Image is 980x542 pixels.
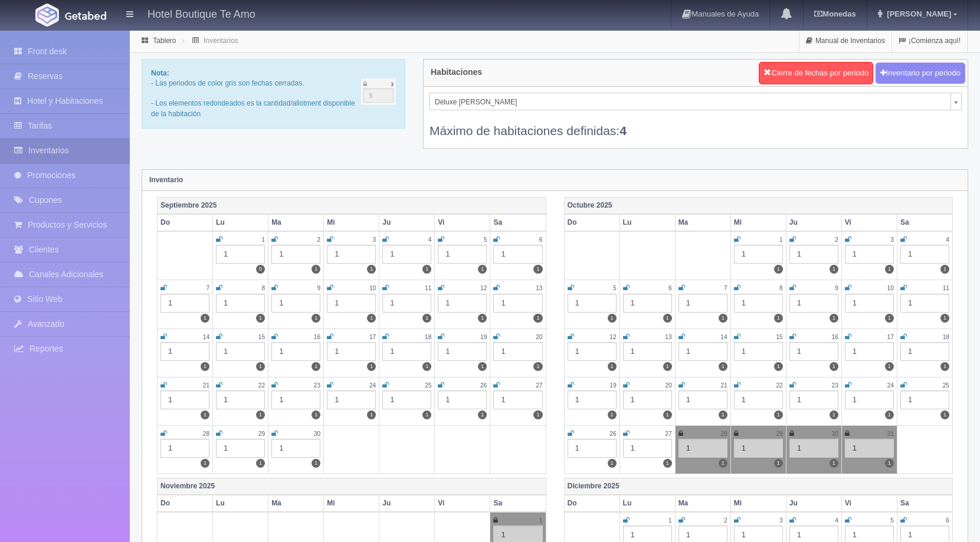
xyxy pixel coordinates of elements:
small: 4 [835,517,838,524]
th: Vi [435,214,490,231]
button: Inventario por periodo [876,63,965,84]
th: Ju [379,214,435,231]
div: 1 [271,439,320,458]
small: 2 [724,517,727,524]
small: 10 [887,285,894,291]
small: 30 [314,431,320,437]
small: 5 [484,236,487,243]
small: 15 [776,334,782,340]
th: Lu [620,495,675,512]
div: Máximo de habitaciones definidas: [430,110,962,139]
label: 1 [256,410,265,419]
div: 1 [679,342,727,361]
div: 1 [438,342,487,361]
label: 1 [367,410,376,419]
th: Vi [841,495,897,512]
div: 1 [382,390,431,409]
div: 1 [845,294,894,313]
small: 17 [887,334,894,340]
label: 1 [830,410,838,419]
label: 1 [422,314,431,323]
div: 1 [327,342,376,361]
label: 1 [608,362,617,371]
small: 17 [369,334,376,340]
small: 18 [425,334,431,340]
label: 1 [533,314,542,323]
small: 1 [539,517,543,524]
small: 11 [425,285,431,291]
div: 1 [438,390,487,409]
div: 1 [900,342,949,361]
label: 1 [533,265,542,274]
small: 9 [835,285,838,291]
th: Ma [268,495,324,512]
div: 1 [900,245,949,264]
div: 1 [789,342,838,361]
th: Lu [213,214,268,231]
label: 1 [719,410,727,419]
small: 6 [668,285,672,291]
small: 22 [258,382,265,389]
div: 1 [160,390,209,409]
th: Ju [786,214,841,231]
div: 1 [623,390,672,409]
label: 1 [201,459,209,468]
label: 1 [774,410,783,419]
div: 1 [734,245,783,264]
th: Ju [786,495,841,512]
div: 1 [900,390,949,409]
button: Cierre de fechas por periodo [759,62,873,84]
div: 1 [271,390,320,409]
label: 1 [885,410,894,419]
small: 16 [831,334,838,340]
div: 1 [216,439,265,458]
small: 22 [776,382,782,389]
div: 1 [568,342,617,361]
th: Ma [268,214,324,231]
label: 1 [422,265,431,274]
th: Mi [730,495,786,512]
label: 1 [719,362,727,371]
th: Sa [490,495,546,512]
th: Do [564,495,620,512]
b: Monedas [814,9,856,18]
small: 6 [946,517,949,524]
small: 9 [317,285,321,291]
small: 19 [480,334,487,340]
div: 1 [382,342,431,361]
label: 1 [830,459,838,468]
th: Ma [675,495,730,512]
div: 1 [789,294,838,313]
th: Lu [213,495,268,512]
label: 1 [940,362,949,371]
small: 21 [720,382,727,389]
b: Nota: [151,69,169,77]
div: 1 [734,342,783,361]
div: 1 [623,294,672,313]
small: 19 [609,382,616,389]
small: 14 [203,334,209,340]
small: 31 [887,431,894,437]
div: 1 [789,439,838,458]
div: 1 [382,245,431,264]
img: cutoff.png [361,78,396,105]
span: [PERSON_NAME] [884,9,951,18]
label: 1 [940,265,949,274]
div: 1 [734,439,783,458]
label: 1 [312,459,320,468]
small: 13 [536,285,542,291]
th: Sa [490,214,546,231]
small: 29 [776,431,782,437]
div: 1 [493,342,542,361]
div: 1 [160,342,209,361]
small: 8 [779,285,783,291]
div: 1 [845,342,894,361]
label: 1 [478,314,487,323]
th: Octubre 2025 [564,197,953,214]
div: 1 [568,390,617,409]
label: 1 [885,362,894,371]
small: 4 [428,236,432,243]
small: 23 [314,382,320,389]
small: 3 [373,236,376,243]
label: 1 [830,314,838,323]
